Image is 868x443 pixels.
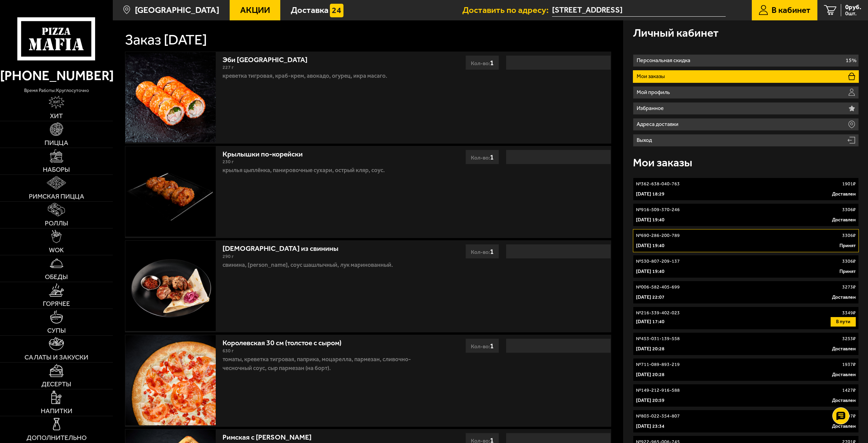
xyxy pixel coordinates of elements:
p: 3306 ₽ [842,206,856,213]
p: 3273 ₽ [842,284,856,291]
span: Хит [50,113,63,119]
p: № 216-339-402-023 [636,310,680,316]
a: [DEMOGRAPHIC_DATA] из свинины [223,241,348,253]
p: 3306 ₽ [842,258,856,265]
span: [GEOGRAPHIC_DATA] [135,6,219,15]
p: Доставлен [832,217,856,223]
p: [DATE] 20:59 [636,397,665,404]
p: [DATE] 20:28 [636,371,665,378]
p: [DATE] 19:40 [636,242,665,249]
p: Доставлен [832,191,856,198]
p: № 916-509-370-246 [636,206,680,213]
span: 1 [490,247,494,256]
div: Кол-во: [465,55,499,70]
p: [DATE] 18:29 [636,191,665,198]
span: 0 руб. [845,4,861,11]
span: 0 шт. [845,11,861,16]
a: №916-509-370-2463306₽[DATE] 19:40Доставлен [633,203,859,226]
p: Принят [839,268,856,275]
a: №803-022-354-8072697₽[DATE] 23:34Доставлен [633,410,859,433]
p: № 803-022-354-807 [636,413,680,420]
p: № 530-807-209-137 [636,258,680,265]
a: Королевская 30 см (толстое с сыром) [223,336,351,347]
p: Выход [637,137,654,143]
p: 3253 ₽ [842,335,856,342]
a: Эби [GEOGRAPHIC_DATA] [223,53,317,64]
span: Обеды [45,274,68,280]
span: Напитки [41,408,72,414]
p: [DATE] 17:40 [636,318,665,325]
span: 1 [490,153,494,161]
p: Принят [839,242,856,249]
a: Римская с [PERSON_NAME] [223,430,321,441]
p: [DATE] 23:34 [636,423,665,430]
span: Салаты и закуски [24,354,88,361]
div: Кол-во: [465,150,499,164]
span: Супы [47,327,66,334]
span: 227 г [223,64,234,70]
span: Роллы [45,220,68,227]
p: 1901 ₽ [842,181,856,187]
p: томаты, креветка тигровая, паприка, моцарелла, пармезан, сливочно-чесночный соус, сыр пармезан (н... [223,355,433,373]
span: В кабинет [772,6,811,15]
a: №690-286-200-7893306₽[DATE] 19:40Принят [633,229,859,252]
span: Пицца [45,140,68,146]
span: Наборы [43,166,70,173]
p: Мои заказы [637,74,667,79]
span: 230 г [223,159,234,165]
p: Доставлен [832,397,856,404]
span: WOK [49,247,64,254]
p: Доставлен [832,423,856,430]
span: Доставка [291,6,329,15]
p: № 149-212-916-588 [636,387,680,394]
a: Крылышки по-корейски [223,147,312,158]
p: № 006-582-405-699 [636,284,680,291]
p: Избранное [637,106,666,111]
img: 15daf4d41897b9f0e9f617042186c801.svg [330,4,343,17]
span: Горячее [43,300,70,307]
p: Доставлен [832,371,856,378]
p: Адреса доставки [637,122,681,127]
div: Кол-во: [465,244,499,259]
p: № 690-286-200-789 [636,232,680,239]
p: [DATE] 19:40 [636,217,665,223]
span: Дополнительно [26,435,87,441]
h3: Личный кабинет [633,27,719,38]
p: 1937 ₽ [842,361,856,368]
p: Доставлен [832,294,856,301]
span: Доставить по адресу: [462,6,552,15]
a: №711-089-893-2191937₽[DATE] 20:28Доставлен [633,358,859,381]
p: [DATE] 22:07 [636,294,665,301]
div: Кол-во: [465,338,499,353]
p: № 362-638-040-763 [636,181,680,187]
span: Акции [240,6,270,15]
span: Римская пицца [29,193,84,200]
h1: Заказ [DATE] [125,33,207,47]
a: №006-582-405-6993273₽[DATE] 22:07Доставлен [633,281,859,304]
input: Ваш адрес доставки [552,4,726,17]
span: 1 [490,58,494,67]
p: 15% [846,58,856,63]
p: креветка тигровая, краб-крем, авокадо, огурец, икра масаго. [223,71,433,80]
p: крылья цыплёнка, панировочные сухари, острый кляр, соус. [223,166,433,175]
p: Мой профиль [637,90,672,95]
p: свинина, [PERSON_NAME], соус шашлычный, лук маринованный. [223,260,433,270]
p: Персональная скидка [637,58,693,63]
button: В пути [831,317,856,327]
p: [DATE] 20:28 [636,346,665,352]
p: 3349 ₽ [842,310,856,316]
span: 290 г [223,254,234,259]
a: №530-807-209-1373306₽[DATE] 19:40Принят [633,255,859,278]
span: 630 г [223,348,234,354]
p: Доставлен [832,346,856,352]
a: №216-339-402-0233349₽[DATE] 17:40В пути [633,307,859,330]
span: Десерты [41,381,71,388]
p: № 453-031-139-558 [636,335,680,342]
p: 3306 ₽ [842,232,856,239]
p: [DATE] 19:40 [636,268,665,275]
h3: Мои заказы [633,157,692,168]
span: 1 [490,342,494,350]
a: №453-031-139-5583253₽[DATE] 20:28Доставлен [633,332,859,355]
p: 1427 ₽ [842,387,856,394]
a: №362-638-040-7631901₽[DATE] 18:29Доставлен [633,178,859,201]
